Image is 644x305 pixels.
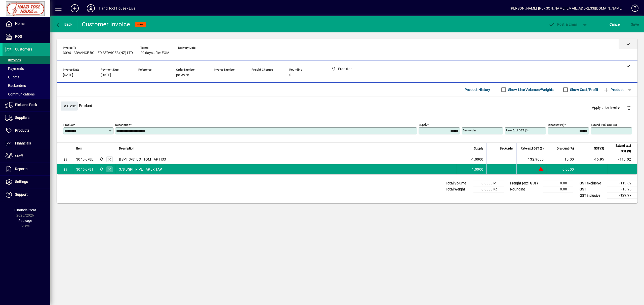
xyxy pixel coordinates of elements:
[607,192,637,199] td: -129.97
[631,20,639,28] span: ave
[3,137,50,150] a: Financials
[608,20,622,29] button: Cancel
[508,180,543,186] td: Freight (excl GST)
[443,186,473,192] td: Total Weight
[15,192,28,196] span: Support
[603,86,624,94] span: Product
[510,4,623,12] div: [PERSON_NAME] [PERSON_NAME][EMAIL_ADDRESS][DOMAIN_NAME]
[15,141,31,145] span: Financials
[76,146,82,151] span: Item
[547,164,577,174] td: 0.0000
[557,146,574,151] span: Discount (%)
[15,103,37,107] span: Pick and Pack
[76,167,93,172] div: 3046-3/8T
[98,167,104,172] span: Frankton
[419,123,427,127] mat-label: Supply
[601,85,626,94] button: Product
[623,105,635,110] app-page-header-button: Delete
[591,123,617,127] mat-label: Extend excl GST ($)
[569,87,598,92] label: Show Cost/Profit
[471,157,483,162] span: -1.0000
[577,180,607,186] td: GST exclusive
[547,154,577,164] td: 15.00
[15,22,24,26] span: Home
[623,101,635,114] button: Delete
[3,124,50,137] a: Products
[63,51,133,55] span: 3094 - ADVANCE BOILER SERVICES (NZ) LTD
[119,146,134,151] span: Description
[594,146,604,151] span: GST ($)
[15,47,32,51] span: Customers
[3,112,50,124] a: Suppliers
[5,58,21,62] span: Invoices
[115,123,130,127] mat-label: Description
[521,146,544,151] span: Rate excl GST ($)
[474,146,483,151] span: Supply
[14,208,36,212] span: Financial Year
[15,167,27,171] span: Reports
[119,167,162,172] span: 3/8 BSPF PIPE TAPER TAP
[83,4,99,13] button: Profile
[577,186,607,192] td: GST
[610,143,631,154] span: Extend excl GST ($)
[3,18,50,30] a: Home
[3,64,50,73] a: Payments
[140,51,169,55] span: 20 days after EOM
[3,56,50,64] a: Invoices
[252,73,254,77] span: 0
[63,123,74,127] mat-label: Product
[137,23,144,26] span: NEW
[5,67,24,71] span: Payments
[99,4,135,12] div: Hand Tool House - Live
[178,51,179,55] span: -
[473,180,504,186] td: 0.0000 M³
[138,73,139,77] span: -
[101,73,111,77] span: [DATE]
[5,75,19,79] span: Quotes
[508,186,543,192] td: Rounding
[577,154,607,164] td: -16.95
[3,81,50,90] a: Backorders
[3,188,50,201] a: Support
[5,92,35,96] span: Communications
[590,103,623,112] button: Apply price level
[56,22,72,26] span: Back
[465,86,490,94] span: Product History
[214,73,215,77] span: -
[54,20,74,29] button: Back
[506,129,529,132] mat-label: Rate excl GST ($)
[63,73,73,77] span: [DATE]
[57,96,637,115] div: Product
[520,157,544,162] div: 132.9630
[548,22,578,26] span: ost & Email
[607,154,637,164] td: -113.02
[548,123,564,127] mat-label: Discount (%)
[15,128,29,132] span: Products
[3,90,50,98] a: Communications
[500,146,513,151] span: Backorder
[18,219,32,223] span: Package
[543,180,573,186] td: 0.00
[472,167,484,172] span: 1.0000
[557,22,559,26] span: P
[607,186,637,192] td: -16.95
[543,186,573,192] td: 0.00
[176,73,189,77] span: po-3926
[631,22,633,26] span: S
[15,154,23,158] span: Staff
[15,116,29,120] span: Suppliers
[463,85,492,94] button: Product History
[443,180,473,186] td: Total Volume
[63,102,76,110] span: Close
[610,20,621,28] span: Cancel
[3,150,50,163] a: Staff
[98,157,104,162] span: Frankton
[61,101,78,111] button: Close
[628,1,638,17] a: Knowledge Base
[3,30,50,43] a: POS
[630,20,640,29] button: Save
[463,129,476,132] mat-label: Backorder
[592,105,621,110] span: Apply price level
[50,20,78,29] app-page-header-button: Back
[3,176,50,188] a: Settings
